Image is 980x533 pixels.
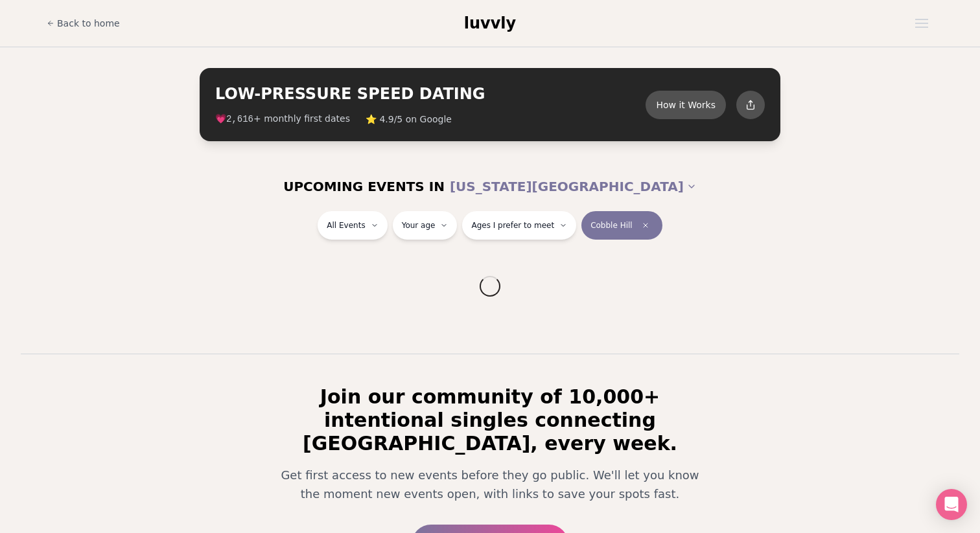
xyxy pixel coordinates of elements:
[646,91,726,119] button: How it Works
[215,84,646,104] h2: LOW-PRESSURE SPEED DATING
[910,14,933,33] button: Open menu
[464,13,516,34] a: luvvly
[581,211,662,240] button: Cobble HillClear borough filter
[450,172,697,201] button: [US_STATE][GEOGRAPHIC_DATA]
[366,113,452,126] span: ⭐ 4.9/5 on Google
[471,220,554,231] span: Ages I prefer to meet
[47,10,120,36] a: Back to home
[462,211,576,240] button: Ages I prefer to meet
[57,17,120,30] span: Back to home
[936,489,967,520] div: Open Intercom Messenger
[402,220,436,231] span: Your age
[393,211,458,240] button: Your age
[590,220,633,231] span: Cobble Hill
[215,112,350,126] span: 💗 + monthly first dates
[638,218,653,233] span: Clear borough filter
[283,177,445,196] span: UPCOMING EVENTS IN
[262,385,718,455] h2: Join our community of 10,000+ intentional singles connecting [GEOGRAPHIC_DATA], every week.
[327,220,365,231] span: All Events
[318,211,387,240] button: All Events
[464,14,516,32] span: luvvly
[226,114,253,124] span: 2,616
[272,466,708,504] p: Get first access to new events before they go public. We'll let you know the moment new events op...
